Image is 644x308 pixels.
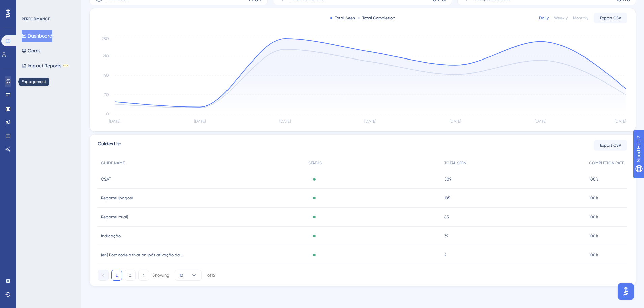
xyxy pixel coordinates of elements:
[444,195,450,201] span: 185
[600,15,621,21] span: Export CSV
[22,45,40,57] button: Goals
[101,160,125,166] span: GUIDE NAME
[125,270,136,281] button: 2
[539,15,549,21] div: Daily
[207,272,215,278] div: of 16
[175,270,202,281] button: 10
[279,119,291,124] tspan: [DATE]
[109,119,120,124] tspan: [DATE]
[594,13,627,23] button: Export CSV
[22,30,52,42] button: Dashboard
[600,143,621,148] span: Export CSV
[152,272,169,278] div: Showing
[63,64,69,67] div: BETA
[22,16,50,22] div: PERFORMANCE
[22,60,69,72] button: Impact ReportsBETA
[589,252,599,258] span: 100%
[444,214,449,220] span: 83
[615,119,626,124] tspan: [DATE]
[444,233,448,239] span: 39
[358,15,395,21] div: Total Completion
[554,15,568,21] div: Weekly
[102,36,109,41] tspan: 280
[111,270,122,281] button: 1
[101,176,111,182] span: CSAT
[444,176,451,182] span: 509
[104,92,109,97] tspan: 70
[101,233,121,239] span: Indicação
[364,119,376,124] tspan: [DATE]
[450,119,461,124] tspan: [DATE]
[194,119,206,124] tspan: [DATE]
[179,273,183,278] span: 10
[101,252,186,258] span: (en) Post code ativation (pós ativação do código)
[98,140,121,151] span: Guides List
[535,119,546,124] tspan: [DATE]
[106,112,109,116] tspan: 0
[101,195,133,201] span: Reportei (pagos)
[589,195,599,201] span: 100%
[589,233,599,239] span: 100%
[308,160,322,166] span: STATUS
[101,214,128,220] span: Reportei (trial)
[589,160,624,166] span: COMPLETION RATE
[594,140,627,151] button: Export CSV
[16,2,42,10] span: Need Help?
[330,15,355,21] div: Total Seen
[102,73,109,78] tspan: 140
[103,54,109,58] tspan: 210
[573,15,588,21] div: Monthly
[444,160,466,166] span: TOTAL SEEN
[589,176,599,182] span: 100%
[444,252,446,258] span: 2
[616,281,636,302] iframe: UserGuiding AI Assistant Launcher
[589,214,599,220] span: 100%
